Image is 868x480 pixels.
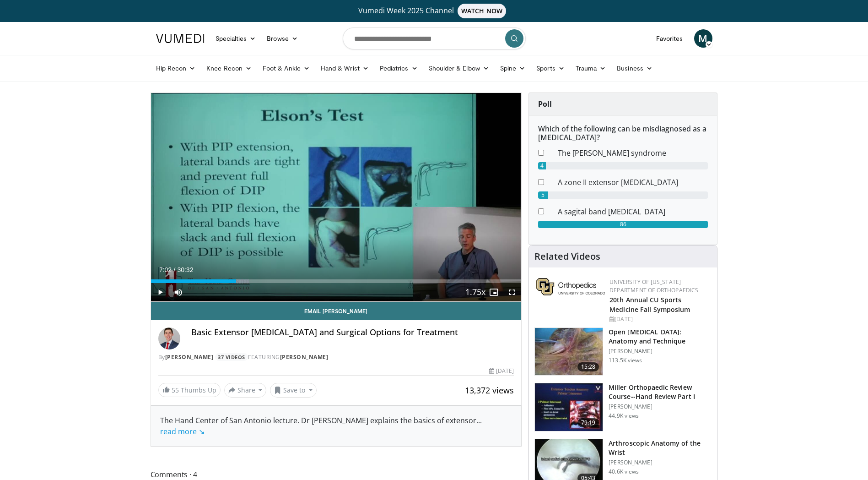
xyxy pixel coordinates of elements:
span: 30:32 [177,266,193,273]
div: The Hand Center of San Antonio lecture. Dr [PERSON_NAME] explains the basics of extensor [160,415,512,437]
div: 86 [538,221,708,228]
p: 40.6K views [609,468,639,475]
div: 4 [538,162,546,169]
a: read more ↘ [160,426,205,436]
img: miller_1.png.150x105_q85_crop-smart_upscale.jpg [535,383,603,431]
a: 55 Thumbs Up [158,383,221,397]
img: Bindra_-_open_carpal_tunnel_2.png.150x105_q85_crop-smart_upscale.jpg [535,328,603,376]
a: 20th Annual CU Sports Medicine Fall Symposium [609,295,690,314]
strong: Poll [538,99,552,109]
h3: Miller Orthopaedic Review Course--Hand Review Part I [609,383,712,401]
a: Specialties [210,29,262,48]
dd: The [PERSON_NAME] syndrome [551,147,715,158]
span: ... [160,415,482,436]
a: Pediatrics [374,59,423,77]
input: Search topics, interventions [343,27,526,49]
span: 13,372 views [465,385,514,396]
a: 79:19 Miller Orthopaedic Review Course--Hand Review Part I [PERSON_NAME] 44.9K views [534,383,712,431]
a: 37 Videos [215,353,248,361]
video-js: Video Player [151,93,522,302]
span: 15:28 [577,362,599,371]
dd: A zone II extensor [MEDICAL_DATA] [551,177,715,188]
p: [PERSON_NAME] [609,403,712,410]
a: Vumedi Week 2025 ChannelWATCH NOW [157,4,711,18]
button: Share [224,383,267,398]
a: Shoulder & Elbow [423,59,495,77]
img: Avatar [158,327,180,349]
a: Trauma [570,59,612,77]
button: Fullscreen [503,283,521,301]
a: Knee Recon [201,59,257,77]
a: M [694,29,712,48]
span: 7:02 [159,266,172,273]
a: University of [US_STATE] Department of Orthopaedics [609,278,698,294]
img: 355603a8-37da-49b6-856f-e00d7e9307d3.png.150x105_q85_autocrop_double_scale_upscale_version-0.2.png [536,278,605,295]
img: VuMedi Logo [156,34,205,43]
a: Hand & Wrist [315,59,374,77]
a: Hip Recon [151,59,201,77]
p: 44.9K views [609,412,639,420]
div: Progress Bar [151,279,522,283]
span: / [174,266,176,273]
a: [PERSON_NAME] [165,353,214,361]
a: [PERSON_NAME] [280,353,329,361]
p: [PERSON_NAME] [609,459,712,466]
h3: Arthroscopic Anatomy of the Wrist [609,439,712,457]
div: By FEATURING [158,353,514,361]
a: Foot & Ankle [257,59,315,77]
a: Browse [261,29,303,48]
h4: Basic Extensor [MEDICAL_DATA] and Surgical Options for Treatment [191,327,514,338]
h4: Related Videos [534,251,600,262]
button: Save to [270,383,317,398]
button: Playback Rate [466,283,485,301]
a: 15:28 Open [MEDICAL_DATA]: Anatomy and Technique [PERSON_NAME] 113.5K views [534,327,712,376]
div: [DATE] [609,315,710,323]
div: [DATE] [489,367,514,375]
a: Favorites [651,29,689,48]
button: Enable picture-in-picture mode [485,283,503,301]
dd: A sagital band [MEDICAL_DATA] [551,206,715,217]
span: WATCH NOW [458,4,506,18]
h6: Which of the following can be misdiagnosed as a [MEDICAL_DATA]? [538,125,708,142]
a: Sports [531,59,570,77]
p: 113.5K views [609,357,642,364]
p: [PERSON_NAME] [609,348,712,355]
button: Play [151,283,169,301]
a: Spine [495,59,531,77]
a: Email [PERSON_NAME] [151,302,522,320]
button: Mute [169,283,188,301]
a: Business [611,59,658,77]
div: 5 [538,191,548,199]
h3: Open [MEDICAL_DATA]: Anatomy and Technique [609,327,712,346]
span: 79:19 [577,418,599,427]
span: 55 [172,386,179,394]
